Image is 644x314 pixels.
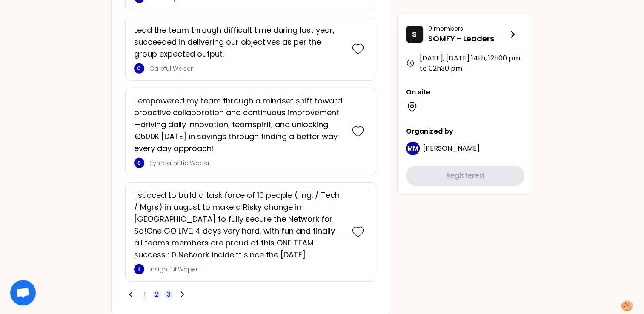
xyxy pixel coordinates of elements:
p: 0 members [428,24,507,33]
p: On site [406,87,524,97]
p: I empowered my team through a mindset shift toward proactive collaboration and continuous improve... [134,95,343,154]
p: Lead the team through difficult time during last year, succeeded in delivering our objectives as ... [134,24,343,60]
p: MM [407,144,418,153]
button: Registered [406,166,524,186]
p: Careful Waper [149,64,343,73]
span: 1 [144,290,146,299]
p: C [137,65,141,72]
p: Insightful Waper [149,265,343,274]
span: [PERSON_NAME] [423,143,480,153]
p: Organized by [406,126,524,137]
p: SOMFY - Leaders [428,33,507,45]
p: I succed to build a task force of 10 people ( Ing. / Tech / Mgrs) in august to make a Risky chang... [134,189,343,261]
p: I [138,266,140,273]
p: Sympathetic Waper [149,159,343,167]
span: 3 [167,290,170,299]
div: [DATE], [DATE] 14th , 12h00 pm to 02h30 pm [406,53,524,74]
div: Ouvrir le chat [10,280,36,305]
p: S [137,160,141,166]
span: 2 [155,290,158,299]
p: S [412,29,417,40]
